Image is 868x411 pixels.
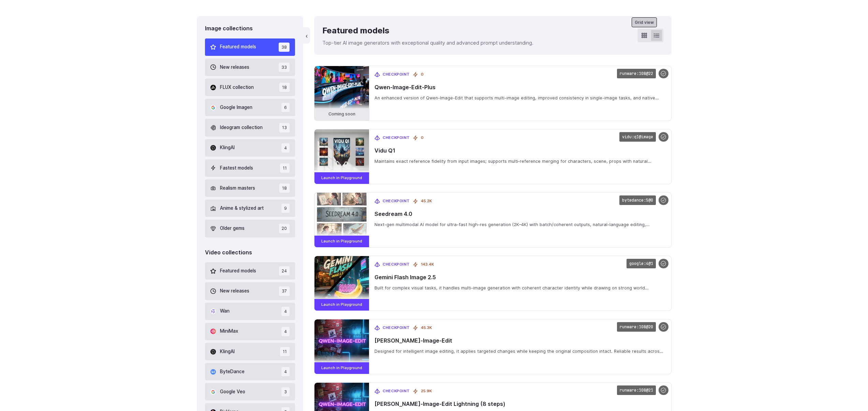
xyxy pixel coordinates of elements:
[220,205,264,212] span: Anime & stylized art
[619,195,656,205] code: bytedance:5@0
[383,325,410,331] span: Checkpoint
[220,124,263,131] span: Ideogram collection
[374,95,665,101] span: An enhanced version of Qwen-Image-Edit that supports multi-image editing, improved consistency in...
[374,274,665,281] span: Gemini Flash Image 2.5
[322,24,533,37] div: Featured models
[383,135,410,141] span: Checkpoint
[220,348,235,355] span: KlingAI
[421,388,432,394] span: 25.9K
[421,198,432,204] span: 45.2K
[374,222,665,228] span: Next-gen multimodal AI model for ultra-fast high-res generation (2K–4K) with batch/coherent outpu...
[220,104,252,111] span: Google Imagen
[205,38,295,56] button: Featured models 38
[627,259,656,269] code: google:4@1
[619,132,656,142] code: vidu:q1@image
[281,143,290,153] span: 4
[281,103,290,112] span: 6
[421,72,424,78] span: 0
[205,79,295,96] button: FLUX collection 18
[279,83,290,92] span: 18
[314,193,369,236] img: Seedream 4.0
[205,303,295,320] button: Wan 4
[281,367,290,376] span: 4
[205,363,295,380] button: ByteDance 4
[220,164,253,172] span: Fastest models
[205,159,295,177] button: Fastest models 11
[220,287,249,295] span: New releases
[205,139,295,157] button: KlingAI 4
[374,348,665,354] span: Designed for intelligent image editing, it applies targeted changes while keeping the original co...
[205,200,295,217] button: Anime & stylized art 9
[220,307,230,315] span: Wan
[280,347,290,356] span: 11
[205,179,295,197] button: Realism masters 18
[322,39,533,47] p: Top-tier AI image generators with exceptional quality and advanced prompt understanding.
[281,327,290,336] span: 4
[220,388,245,396] span: Google Veo
[383,388,410,394] span: Checkpoint
[374,158,665,164] span: Maintains exact reference fidelity from input images; supports multi‑reference merging for charac...
[374,337,665,344] span: [PERSON_NAME]‑Image‑Edit
[281,387,290,396] span: 3
[220,144,235,152] span: KlingAI
[421,135,424,141] span: 0
[314,319,369,363] img: Qwen‑Image‑Edit
[374,147,665,154] span: Vidu Q1
[314,129,369,173] img: Vidu Q1
[279,43,290,52] span: 38
[279,184,290,193] span: 18
[205,282,295,300] button: New releases 37
[220,368,245,376] span: ByteDance
[374,84,665,91] span: Qwen-Image-Edit-Plus
[383,198,410,204] span: Checkpoint
[220,225,245,232] span: Older gems
[205,24,295,33] div: Image collections
[220,185,255,192] span: Realism masters
[421,325,432,331] span: 45.3K
[383,262,410,268] span: Checkpoint
[205,220,295,237] button: Older gems 20
[617,69,656,79] code: runware:108@22
[220,64,249,71] span: New releases
[374,401,665,407] span: [PERSON_NAME]‑Image‑Edit Lightning (8 steps)
[220,267,256,275] span: Featured models
[205,262,295,280] button: Featured models 24
[220,43,256,51] span: Featured models
[617,322,656,332] code: runware:108@20
[205,248,295,257] div: Video collections
[280,163,290,173] span: 11
[303,27,310,44] button: ‹
[374,285,665,291] span: Built for complex visual tasks, it handles multi-image generation with coherent character identit...
[314,256,369,300] img: Gemini Flash Image 2.5
[220,328,238,335] span: MiniMax
[205,383,295,400] button: Google Veo 3
[279,286,290,296] span: 37
[281,307,290,316] span: 4
[374,211,665,217] span: Seedream 4.0
[279,123,290,132] span: 13
[279,224,290,233] span: 20
[205,99,295,116] button: Google Imagen 6
[281,204,290,213] span: 9
[220,84,254,91] span: FLUX collection
[279,63,290,72] span: 33
[205,323,295,340] button: MiniMax 4
[617,385,656,395] code: runware:108@21
[205,119,295,136] button: Ideogram collection 13
[314,66,369,110] img: Qwen-Image-Edit-Plus
[421,262,434,268] span: 143.4K
[279,266,290,275] span: 24
[383,72,410,78] span: Checkpoint
[205,343,295,360] button: KlingAI 11
[205,59,295,76] button: New releases 33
